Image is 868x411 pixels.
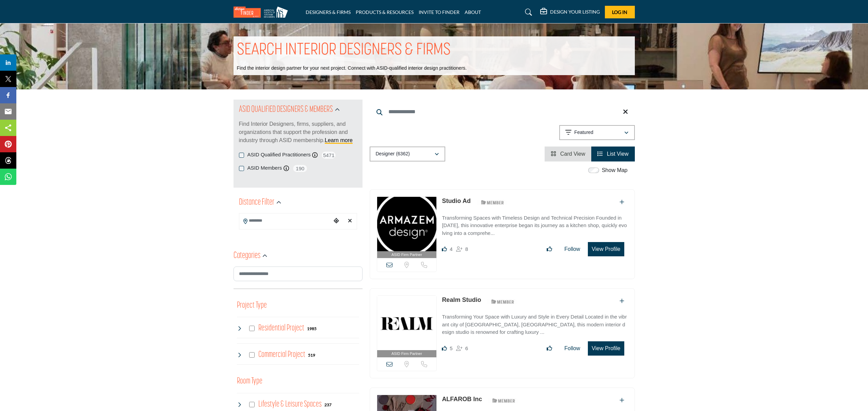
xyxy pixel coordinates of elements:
[588,341,624,356] button: View Profile
[376,151,410,157] p: Designer (6362)
[239,166,244,171] input: ASID Members checkbox
[237,40,451,61] h1: SEARCH INTERIOR DESIGNERS & FIRMS
[370,147,445,161] button: Designer (6362)
[442,198,470,204] a: Studio Ad
[442,395,482,404] p: ALFAROB Inc
[488,396,519,405] img: ASID Members Badge Icon
[620,199,624,205] a: Add To List
[442,214,627,237] p: Transforming Spaces with Timeless Design and Technical Precision Founded in [DATE], this innovati...
[306,9,351,15] a: DESIGNERS & FIRMS
[237,375,262,388] button: Room Type
[602,166,628,174] label: Show Map
[234,267,363,281] input: Search Category
[442,196,470,206] p: Studio Ad
[518,7,536,18] a: Search
[419,9,460,15] a: INVITE TO FINDER
[545,147,591,161] li: Card View
[249,402,255,407] input: Select Lifestyle & Leisure Spaces checkbox
[588,242,624,256] button: View Profile
[607,151,629,157] span: List View
[377,197,437,258] a: ASID Firm Partner
[292,164,308,173] span: 190
[442,296,481,303] a: Realm Studio
[450,345,452,351] span: 5
[307,326,317,331] b: 1985
[597,151,628,157] a: View List
[377,296,437,357] a: ASID Firm Partner
[542,342,557,355] button: Like listing
[239,196,274,209] h2: Distance Filter
[442,210,627,237] a: Transforming Spaces with Timeless Design and Technical Precision Founded in [DATE], this innovati...
[307,325,317,331] div: 1985 Results For Residential Project
[249,352,255,358] input: Select Commercial Project checkbox
[456,344,468,353] div: Followers
[234,250,260,262] h2: Categories
[239,214,331,227] input: Search Location
[620,298,624,304] a: Add To List
[442,313,627,336] p: Transforming Your Space with Luxury and Style in Every Detail Located in the vibrant city of [GEO...
[258,349,305,361] h4: Commercial Project: Involve the design, construction, or renovation of spaces used for business p...
[377,296,437,350] img: Realm Studio
[324,401,332,408] div: 237 Results For Lifestyle & Leisure Spaces
[465,9,481,15] a: ABOUT
[237,65,467,72] p: Find the interior design partner for your next project. Connect with ASID-qualified interior desi...
[370,104,635,120] input: Search Keyword
[442,246,447,252] i: Likes
[356,9,414,15] a: PRODUCTS & RESOURCES
[239,120,357,144] p: Find Interior Designers, firms, suppliers, and organizations that support the profession and indu...
[442,309,627,336] a: Transforming Your Space with Luxury and Style in Every Detail Located in the vibrant city of [GEO...
[560,242,584,256] button: Follow
[620,397,624,403] a: Add To List
[560,342,584,355] button: Follow
[239,104,333,116] h2: ASID QUALIFIED DESIGNERS & MEMBERS
[308,353,315,358] b: 519
[258,322,304,334] h4: Residential Project: Types of projects range from simple residential renovations to highly comple...
[247,151,311,159] label: ASID Qualified Practitioners
[321,151,336,159] span: 5471
[477,198,508,207] img: ASID Members Badge Icon
[450,246,452,252] span: 4
[237,299,267,312] button: Project Type
[465,345,468,351] span: 6
[234,6,291,18] img: Site Logo
[612,9,627,15] span: Log In
[308,352,315,358] div: 519 Results For Commercial Project
[377,197,437,251] img: Studio Ad
[331,214,341,228] div: Choose your current location
[605,6,635,18] button: Log In
[442,295,481,305] p: Realm Studio
[442,346,447,351] i: Likes
[550,9,600,15] h5: DESIGN YOUR LISTING
[247,164,282,172] label: ASID Members
[560,151,585,157] span: Card View
[258,398,322,410] h4: Lifestyle & Leisure Spaces: Lifestyle & Leisure Spaces
[345,214,355,228] div: Clear search location
[325,137,353,143] a: Learn more
[559,125,635,140] button: Featured
[249,326,255,331] input: Select Residential Project checkbox
[551,151,585,157] a: View Card
[542,242,557,256] button: Like listing
[391,351,422,357] span: ASID Firm Partner
[465,246,468,252] span: 8
[391,252,422,258] span: ASID Firm Partner
[540,8,600,16] div: DESIGN YOUR LISTING
[487,297,518,306] img: ASID Members Badge Icon
[591,147,634,161] li: List View
[239,153,244,158] input: ASID Qualified Practitioners checkbox
[324,403,332,407] b: 237
[456,245,468,253] div: Followers
[442,396,482,403] a: ALFAROB Inc
[574,129,593,136] p: Featured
